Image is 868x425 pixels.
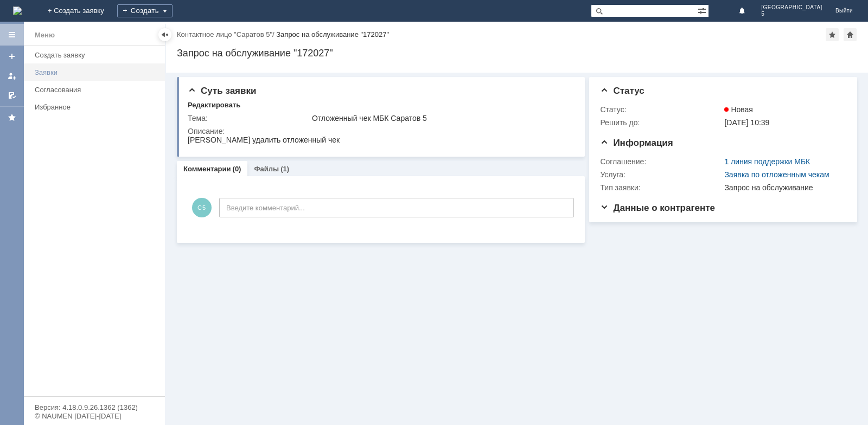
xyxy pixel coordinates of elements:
div: Создать [117,4,173,17]
span: Новая [724,105,753,114]
div: Создать заявку [35,51,158,59]
span: [GEOGRAPHIC_DATA] [761,4,822,11]
div: Заявки [35,68,158,76]
div: Тип заявки: [600,183,722,192]
div: Сделать домашней страницей [844,28,857,41]
div: Отложенный чек МБК Саратов 5 [312,114,570,123]
span: Информация [600,138,673,148]
div: Запрос на обслуживание "172027" [276,30,389,38]
div: (1) [280,165,289,173]
div: © NAUMEN [DATE]-[DATE] [35,413,154,420]
a: Комментарии [183,165,231,173]
div: Редактировать [188,101,240,110]
div: Избранное [35,103,146,111]
div: Услуга: [600,170,722,179]
span: С5 [192,198,212,217]
div: Статус: [600,105,722,114]
div: Меню [35,29,55,42]
div: Соглашение: [600,157,722,166]
a: Заявки [30,64,163,81]
div: Тема: [188,114,310,123]
div: Запрос на обслуживание [724,183,841,192]
a: Создать заявку [3,48,21,65]
a: Перейти на домашнюю страницу [13,7,22,15]
div: Скрыть меню [158,28,171,41]
a: 1 линия поддержки МБК [724,157,810,166]
div: Версия: 4.18.0.9.26.1362 (1362) [35,404,154,411]
a: Согласования [30,81,163,98]
a: Файлы [254,165,279,173]
div: Описание: [188,127,572,136]
span: Расширенный поиск [698,5,709,15]
span: Статус [600,86,644,96]
div: Согласования [35,86,158,94]
a: Заявка по отложенным чекам [724,170,829,179]
div: Запрос на обслуживание "172027" [177,48,857,59]
div: Добавить в избранное [826,28,839,41]
span: Данные о контрагенте [600,203,715,213]
img: logo [13,7,22,15]
a: Мои согласования [3,87,21,104]
span: 5 [761,11,822,17]
span: Суть заявки [188,86,256,96]
div: Решить до: [600,118,722,127]
span: [DATE] 10:39 [724,118,769,127]
div: / [177,30,276,38]
a: Мои заявки [3,67,21,85]
div: (0) [233,165,241,173]
a: Создать заявку [30,47,163,63]
a: Контактное лицо "Саратов 5" [177,30,272,38]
